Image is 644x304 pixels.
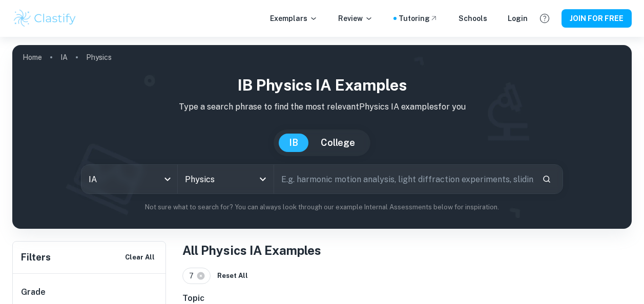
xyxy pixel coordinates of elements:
[256,172,270,186] button: Open
[86,52,112,63] p: Physics
[562,9,632,28] button: JOIN FOR FREE
[122,250,157,265] button: Clear All
[20,74,624,97] h1: IB Physics IA examples
[459,13,487,24] a: Schools
[21,250,51,265] h6: Filters
[182,268,211,284] div: 7
[20,202,624,212] p: Not sure what to search for? You can always look through our example Internal Assessments below f...
[536,10,553,27] button: Help and Feedback
[215,268,251,284] button: Reset All
[12,8,77,29] img: Clastify logo
[274,165,534,193] input: E.g. harmonic motion analysis, light diffraction experiments, sliding objects down a ramp...
[23,50,42,64] a: Home
[279,134,308,152] button: IB
[508,13,528,24] a: Login
[182,241,632,259] h1: All Physics IA Examples
[81,165,177,193] div: IA
[20,101,624,113] p: Type a search phrase to find the most relevant Physics IA examples for you
[60,50,68,64] a: IA
[538,170,555,188] button: Search
[270,13,318,24] p: Exemplars
[21,286,158,298] h6: Grade
[189,270,198,281] span: 7
[310,134,365,152] button: College
[399,13,438,24] a: Tutoring
[12,45,632,229] img: profile cover
[338,13,373,24] p: Review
